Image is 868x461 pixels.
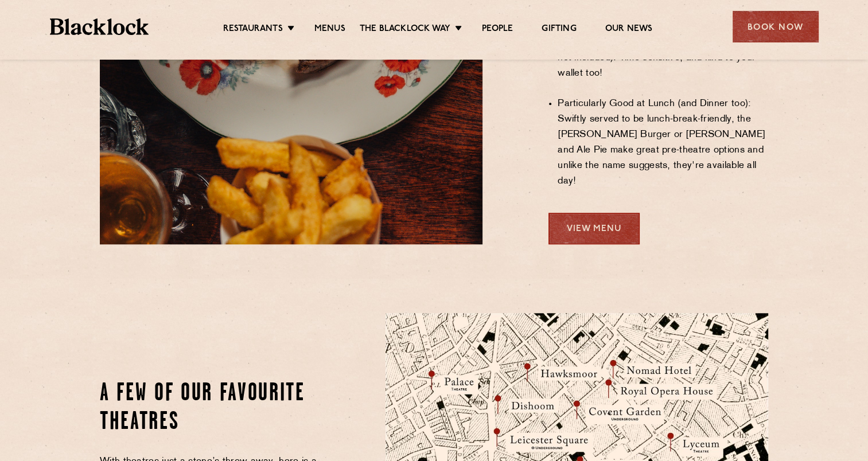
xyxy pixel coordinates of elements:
[548,213,640,244] a: View Menu
[482,24,513,36] a: People
[360,24,450,36] a: The Blacklock Way
[542,24,576,36] a: Gifting
[223,24,283,36] a: Restaurants
[50,18,149,35] img: BL_Textured_Logo-footer-cropped.svg
[733,11,819,42] div: Book Now
[100,380,320,437] h2: A Few of our Favourite Theatres
[605,24,653,36] a: Our News
[314,24,345,36] a: Menus
[558,96,768,189] li: Particularly Good at Lunch (and Dinner too): Swiftly served to be lunch-break-friendly, the [PERS...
